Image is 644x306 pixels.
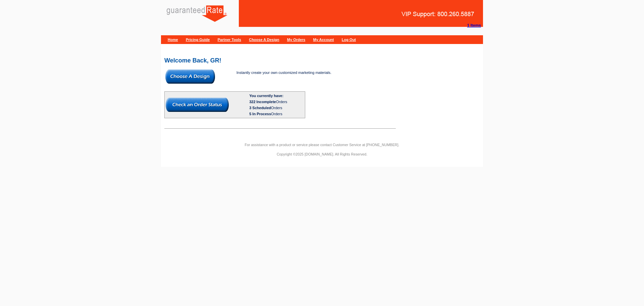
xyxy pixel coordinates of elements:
[168,38,178,42] a: Home
[249,106,271,110] span: 3 Scheduled
[249,99,304,117] div: Orders Orders Orders
[165,70,215,84] img: button-choose-design.gif
[249,112,271,116] span: 5 In Process
[313,38,334,42] a: My Account
[161,142,483,148] p: For assistance with a product or service please contact Customer Service at [PHONE_NUMBER].
[164,57,480,63] h2: Welcome Back, GR!
[287,38,305,42] a: My Orders
[249,38,279,42] a: Choose A Design
[161,151,483,157] p: Copyright ©2025 [DOMAIN_NAME]. All Rights Reserved.
[166,98,229,112] img: button-check-order-status.gif
[186,38,210,42] a: Pricing Guide
[249,94,283,98] b: You currently have:
[218,38,241,42] a: Partner Tools
[249,100,276,104] span: 322 Incomplete
[342,38,356,42] a: Log Out
[467,23,481,28] strong: 1 Items
[236,71,331,75] span: Instantly create your own customized marketing materials.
